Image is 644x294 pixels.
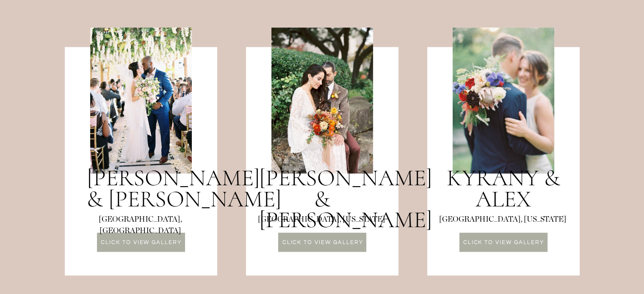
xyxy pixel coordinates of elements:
a: Click to VIEW GALLERY [97,240,185,251]
a: [PERSON_NAME] &[PERSON_NAME] [259,168,386,211]
h3: [PERSON_NAME] & [PERSON_NAME] [259,168,386,211]
p: [GEOGRAPHIC_DATA], [US_STATE] [427,214,579,228]
a: CLICK TO VIEW GALLERY [279,240,367,247]
a: KYRANY & ALEX [440,168,567,210]
a: [PERSON_NAME] & [PERSON_NAME] [87,168,198,209]
a: CLICK TO VIEW GALLERY [460,240,547,247]
a: [GEOGRAPHIC_DATA], [GEOGRAPHIC_DATA] [64,214,217,226]
p: [GEOGRAPHIC_DATA], [US_STATE] [246,214,398,226]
